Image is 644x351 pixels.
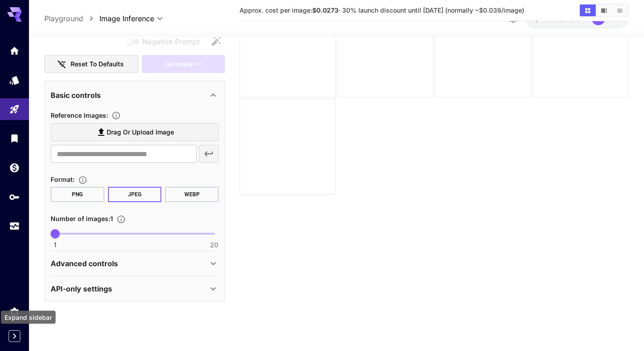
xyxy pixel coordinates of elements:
span: Negative Prompt [142,36,200,47]
b: $0.0273 [312,6,338,14]
button: WEBP [165,187,219,202]
div: Settings [9,306,20,318]
p: API-only settings [51,283,112,294]
button: Reset to defaults [44,55,138,73]
span: Approx. cost per image: · 30% launch discount until [DATE] (normally ~$0.039/image) [240,6,524,14]
div: Home [9,45,20,56]
span: credits left [553,15,584,23]
div: Library [9,133,20,144]
span: Format : [51,175,75,183]
span: Number of images : 1 [51,215,113,222]
div: Usage [9,221,20,232]
div: Show images in grid viewShow images in video viewShow images in list view [579,4,629,17]
span: Reference Images : [51,111,108,119]
span: Negative prompts are not compatible with the selected model. [124,36,207,47]
button: Show images in list view [612,5,628,16]
div: Playground [9,104,20,115]
button: Choose the file format for the output image. [75,175,91,185]
div: Wallet [9,162,20,173]
span: 20 [210,240,218,249]
span: Image Inference [99,13,154,24]
div: Basic controls [51,84,219,106]
button: Show images in video view [596,5,612,16]
div: API-only settings [51,278,219,300]
div: Expand sidebar [1,311,56,324]
button: Upload a reference image to guide the result. This is needed for Image-to-Image or Inpainting. Su... [108,111,124,120]
button: PNG [51,187,104,202]
button: Specify how many images to generate in a single request. Each image generation will be charged se... [113,215,129,224]
a: Playground [44,13,83,24]
p: Basic controls [51,89,101,100]
label: Drag or upload image [51,123,219,142]
button: Expand sidebar [9,330,20,342]
div: Advanced controls [51,253,219,274]
span: Drag or upload image [107,127,174,138]
div: Models [9,74,20,86]
nav: breadcrumb [44,13,99,24]
span: $1.75 [535,15,553,23]
p: Advanced controls [51,258,118,269]
button: JPEG [108,187,162,202]
span: 1 [54,240,56,249]
div: API Keys [9,191,20,203]
button: Show images in grid view [580,5,596,16]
